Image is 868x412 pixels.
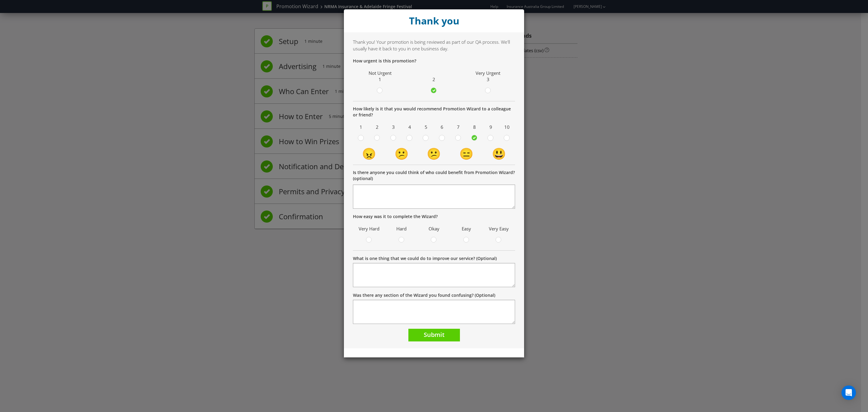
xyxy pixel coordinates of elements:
[353,214,515,220] p: How easy was it to complete the Wizard?
[432,76,435,82] span: 2
[353,106,515,118] p: How likely is it that you would recommend Promotion Wizard to a colleague or friend?
[344,9,524,32] div: Close
[385,145,418,162] td: 😕
[424,331,445,339] span: Submit
[353,39,510,51] span: Thank you! Your promotion is being reviewed as part of our QA process. We'll usually have it back...
[841,385,856,400] div: Open Intercom Messenger
[468,122,481,132] span: 8
[379,76,381,82] span: 1
[484,122,497,132] span: 9
[453,224,480,233] span: Easy
[403,122,416,132] span: 4
[353,292,495,298] label: Was there any section of the Wizard you found confusing? (Optional)
[419,122,432,132] span: 5
[452,122,465,132] span: 7
[486,224,512,233] span: Very Easy
[353,170,515,182] p: Is there anyone you could think of who could benefit from Promotion Wizard? (optional)
[409,14,459,27] strong: Thank you
[388,224,415,233] span: Hard
[371,122,384,132] span: 2
[356,224,382,233] span: Very Hard
[487,76,489,82] span: 3
[418,145,450,162] td: 😕
[436,122,449,132] span: 6
[500,122,514,132] span: 10
[354,122,368,132] span: 1
[450,145,483,162] td: 😑
[353,255,497,261] label: What is one thing that we could do to improve our service? (Optional)
[476,70,500,76] span: Very Urgent
[387,122,400,132] span: 3
[369,70,392,76] span: Not Urgent
[421,224,447,233] span: Okay
[353,58,515,64] p: How urgent is this promotion?
[408,329,460,342] button: Submit
[353,145,385,162] td: 😠
[483,145,515,162] td: 😃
